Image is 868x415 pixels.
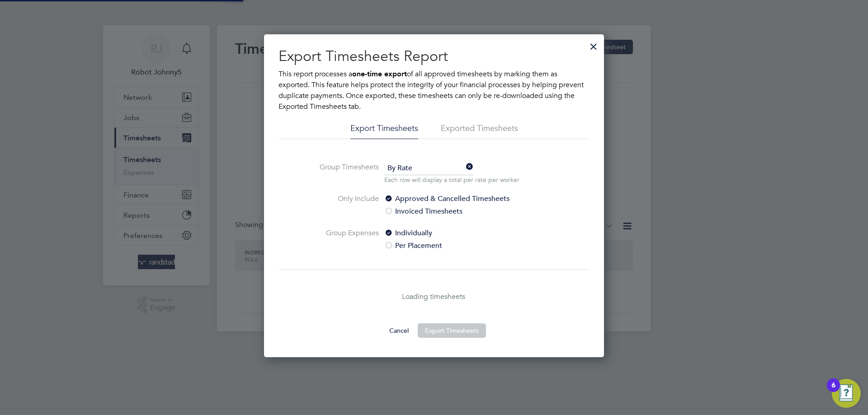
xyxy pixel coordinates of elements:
[311,193,379,217] label: Only Include
[384,162,473,175] span: By Rate
[350,123,418,139] li: Export Timesheets
[382,323,416,338] button: Cancel
[384,193,536,204] label: Approved & Cancelled Timesheets
[311,162,379,182] label: Group Timesheets
[278,69,590,112] p: This report processes a of all approved timesheets by marking them as exported. This feature help...
[384,228,536,238] label: Individually
[384,206,536,217] label: Invoiced Timesheets
[831,385,835,397] div: 6
[278,291,590,302] p: Loading timesheets
[832,379,861,408] button: Open Resource Center, 6 new notifications
[311,228,379,251] label: Group Expenses
[418,323,486,338] button: Export Timesheets
[441,123,518,139] li: Exported Timesheets
[278,47,590,66] h2: Export Timesheets Report
[384,175,519,184] p: Each row will display a total per rate per worker
[384,240,536,251] label: Per Placement
[352,70,407,78] b: one-time export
